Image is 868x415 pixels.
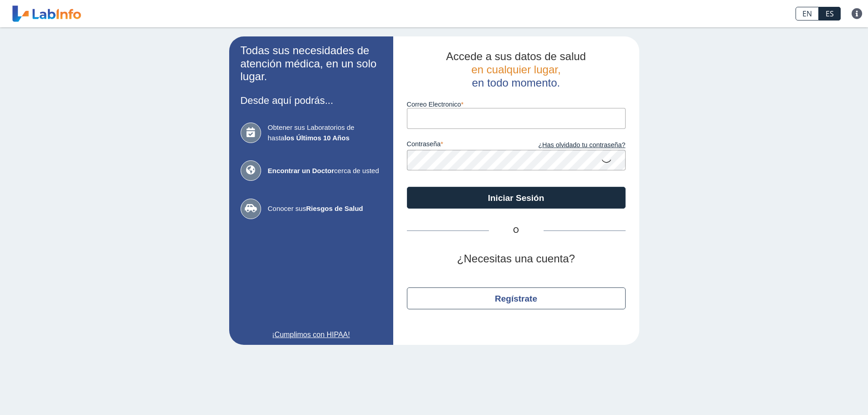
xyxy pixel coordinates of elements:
a: ¡Cumplimos con HIPAA! [241,329,382,340]
h2: Todas sus necesidades de atención médica, en un solo lugar. [241,44,382,83]
span: cerca de usted [268,166,382,176]
b: Encontrar un Doctor [268,167,334,174]
span: O [489,225,544,236]
label: Correo Electronico [407,101,626,108]
span: en todo momento. [472,77,560,89]
span: Obtener sus Laboratorios de hasta [268,123,382,143]
label: contraseña [407,140,516,150]
button: Regístrate [407,287,626,309]
span: Conocer sus [268,204,382,214]
a: EN [796,7,819,20]
b: los Últimos 10 Años [284,134,349,142]
button: Iniciar Sesión [407,187,626,209]
b: Riesgos de Salud [306,205,363,212]
a: ¿Has olvidado tu contraseña? [516,140,626,150]
h3: Desde aquí podrás... [241,95,382,106]
a: ES [819,7,841,20]
span: Accede a sus datos de salud [446,50,586,62]
h2: ¿Necesitas una cuenta? [407,252,626,266]
span: en cualquier lugar, [471,63,560,76]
